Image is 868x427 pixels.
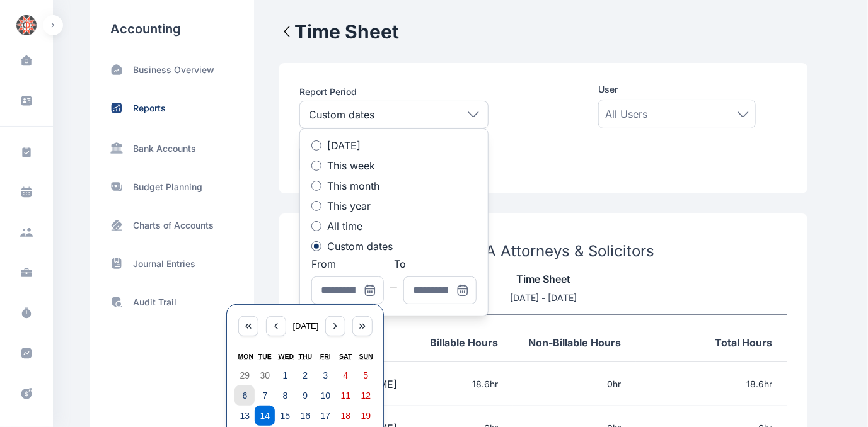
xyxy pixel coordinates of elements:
[341,390,351,401] abbr: October 11, 2025
[260,411,270,421] abbr: October 14, 2025
[295,385,315,406] button: October 9, 2025
[110,101,123,115] img: status-up.570d3177.svg
[315,365,335,385] button: October 3, 2025
[110,180,123,193] img: moneys.97c8a2cc.svg
[263,390,268,401] abbr: October 7, 2025
[133,102,166,115] p: Reports
[356,406,376,426] button: October 19, 2025
[341,411,351,421] abbr: October 18, 2025
[363,370,368,380] abbr: October 5, 2025
[234,406,255,426] button: October 13, 2025
[281,411,291,421] abbr: October 15, 2025
[327,241,393,251] p: Custom dates
[605,106,647,122] span: All Users
[234,365,255,385] button: September 29, 2025
[327,201,371,211] p: This year
[315,385,335,406] button: October 10, 2025
[275,406,295,426] button: October 15, 2025
[636,315,787,362] th: Total Hours
[513,315,636,362] th: Non-Billable Hours
[344,370,349,380] abbr: October 4, 2025
[255,406,275,426] button: October 14, 2025
[359,353,373,360] abbr: Sunday
[294,20,399,43] h2: Time Sheet
[301,411,311,421] abbr: October 16, 2025
[110,257,234,270] a: Journal Entries
[293,321,319,331] span: [DATE]
[110,101,234,115] a: Reports
[335,406,356,426] button: October 18, 2025
[133,142,196,155] p: Bank Accounts
[293,316,318,336] button: [DATE]
[295,406,315,426] button: October 16, 2025
[283,370,288,380] abbr: October 1, 2025
[133,296,176,309] p: Audit Trail
[275,365,295,385] button: October 1, 2025
[110,257,123,270] img: archive-book.469f2b76.svg
[299,353,313,360] abbr: Thursday
[299,241,787,261] h3: PUNUKA Attorneys & Solicitors
[327,161,375,171] p: This week
[321,411,331,421] abbr: October 17, 2025
[394,259,477,269] p: To
[327,221,362,231] p: All time
[133,258,195,270] p: Journal Entries
[234,385,255,406] button: October 6, 2025
[255,365,275,385] button: September 30, 2025
[513,362,636,406] td: 0 hr
[110,141,123,154] img: SideBarBankIcon.97256624.svg
[110,20,234,38] h3: Accounting
[321,390,331,401] abbr: October 10, 2025
[361,411,371,421] abbr: October 19, 2025
[335,385,356,406] button: October 11, 2025
[110,63,234,76] a: Business Overview
[110,63,123,76] img: home-trend-up.185bc2c3.svg
[299,271,787,287] p: Time Sheet
[240,411,250,421] abbr: October 13, 2025
[110,140,234,155] a: Bank Accounts
[327,181,379,191] p: This month
[255,385,275,406] button: October 7, 2025
[238,353,254,360] abbr: Monday
[323,370,328,380] abbr: October 3, 2025
[309,110,374,120] p: Custom dates
[636,362,787,406] td: 18.6 hr
[311,259,394,269] p: From
[240,370,250,380] abbr: September 29, 2025
[279,353,294,360] abbr: Wednesday
[299,292,787,304] p: [DATE] - [DATE]
[356,385,376,406] button: October 12, 2025
[283,390,288,401] abbr: October 8, 2025
[110,219,123,232] img: card-pos.ab3033c8.svg
[275,385,295,406] button: October 8, 2025
[335,365,356,385] button: October 4, 2025
[243,390,248,401] abbr: October 6, 2025
[356,365,376,385] button: October 5, 2025
[133,64,214,76] p: Business Overview
[303,370,308,380] abbr: October 2, 2025
[110,295,123,309] img: shield-search.e37bf0af.svg
[110,219,234,232] a: Charts of Accounts
[258,353,272,360] abbr: Tuesday
[133,181,202,193] p: Budget Planning
[133,219,214,232] p: Charts of Accounts
[598,83,618,96] span: User
[303,390,308,401] abbr: October 9, 2025
[299,86,489,98] p: Report Period
[327,140,361,151] p: [DATE]
[110,295,234,309] a: Audit Trail
[415,362,513,406] td: 18.6 hr
[260,370,270,380] abbr: September 30, 2025
[320,353,331,360] abbr: Friday
[315,406,335,426] button: October 17, 2025
[279,24,294,39] img: LeftArrow.3c408d31.svg
[415,315,513,362] th: Billable Hours
[361,390,371,401] abbr: October 12, 2025
[339,353,352,360] abbr: Saturday
[110,180,234,193] a: Budget Planning
[295,365,315,385] button: October 2, 2025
